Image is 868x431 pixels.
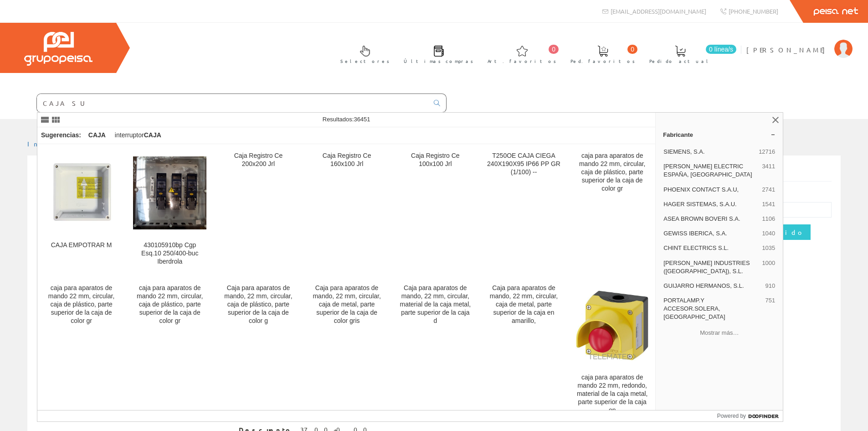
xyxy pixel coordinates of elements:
a: caja para aparatos de mando 22 mm, circular, caja de plástico, parte superior de la caja de color gr [37,277,125,425]
span: 0 [627,45,637,54]
span: [PERSON_NAME] INDUSTRIES ([GEOGRAPHIC_DATA]), S.L. [663,259,758,275]
a: Caja para aparatos de mando, 22 mm, circular, caja de plástico, parte superior de la caja de color g [214,277,302,425]
div: CAJA EMPOTRAR M [45,241,118,249]
span: Pedido actual [649,57,711,66]
span: 0 [549,45,559,54]
div: Caja para aparatos de mando, 22 mm, circular, caja de plástico, parte superior de la caja de color g [221,284,295,325]
span: HAGER SISTEMAS, S.A.U. [663,200,758,208]
span: PHOENIX CONTACT S.A.U, [663,186,758,194]
img: Grupo Peisa [24,32,92,66]
div: 430105910bp Cgp Esq.10 250/400-buc Iberdrola [133,241,206,266]
span: [PERSON_NAME] ELECTRIC ESPAÑA, [GEOGRAPHIC_DATA] [663,162,758,179]
span: Resultados: [323,116,370,123]
strong: CAJA [144,131,161,139]
span: Powered by [717,412,746,420]
div: T250OE CAJA CIEGA 240X190X95 IP66 PP GR (1/100) -- [487,152,560,177]
span: GUIJARRO HERMANOS, S.L. [663,282,761,290]
div: interruptor [111,127,165,144]
a: Inicio [27,140,66,148]
span: 1541 [762,200,775,208]
input: Buscar ... [37,94,428,112]
a: Últimas compras [395,38,478,69]
span: 1035 [762,244,775,252]
div: caja para aparatos de mando 22 mm, redondo, material de la caja metal, parte superior de la caja en [575,374,649,415]
span: [PERSON_NAME] [746,45,830,54]
span: 12716 [759,148,775,156]
span: 1000 [762,259,775,275]
button: Mostrar más… [659,326,779,341]
span: 751 [765,296,776,322]
div: caja para aparatos de mando 22 mm, circular, caja de plástico, parte superior de la caja de color gr [133,284,206,325]
a: CAJA EMPOTRAR M CAJA EMPOTRAR M [37,145,125,276]
a: Caja para aparatos de mando, 22 mm, circular, caja de metal, parte superior de la caja de color gris [303,277,391,425]
span: PORTALAMP.Y ACCESOR.SOLERA, [GEOGRAPHIC_DATA] [663,296,761,322]
a: caja para aparatos de mando 22 mm, circular, caja de plástico, parte superior de la caja de color gr [568,145,656,276]
a: caja para aparatos de mando 22 mm, redondo, material de la caja metal, parte superior de la caja ... [568,277,656,425]
div: Caja Registro Ce 100x100 Jrl [399,152,472,168]
a: Caja Registro Ce 160x100 Jrl [303,145,391,276]
div: Caja para aparatos de mando, 22 mm, circular, material de la caja metal, parte superior de la caja d [399,284,472,325]
span: Ped. favoritos [570,57,635,66]
a: Fabricante [656,127,783,142]
a: Selectores [331,38,394,69]
a: T250OE CAJA CIEGA 240X190X95 IP66 PP GR (1/100) -- [480,145,568,276]
img: 430105910bp Cgp Esq.10 250/400-buc Iberdrola [133,156,206,230]
img: caja para aparatos de mando 22 mm, redondo, material de la caja metal, parte superior de la caja en [575,290,649,360]
span: Selectores [340,57,390,66]
span: 1040 [762,229,775,238]
span: 1106 [762,215,775,223]
a: Powered by [717,410,783,421]
span: 2741 [762,186,775,194]
a: Caja Registro Ce 200x200 Jrl [214,145,302,276]
strong: CAJA [88,131,106,139]
span: GEWISS IBERICA, S.A. [663,229,758,238]
span: CHINT ELECTRICS S.L. [663,244,758,252]
div: Caja Registro Ce 200x200 Jrl [221,152,295,168]
span: Últimas compras [404,57,473,66]
span: [PHONE_NUMBER] [729,7,778,15]
div: Caja para aparatos de mando, 22 mm, circular, caja de metal, parte superior de la caja en amarillo, [487,284,560,325]
a: 430105910bp Cgp Esq.10 250/400-buc Iberdrola 430105910bp Cgp Esq.10 250/400-buc Iberdrola [126,145,214,276]
a: Caja Registro Ce 100x100 Jrl [391,145,479,276]
div: caja para aparatos de mando 22 mm, circular, caja de plástico, parte superior de la caja de color gr [575,152,649,193]
span: 3411 [762,162,775,179]
span: [EMAIL_ADDRESS][DOMAIN_NAME] [611,7,706,15]
a: [PERSON_NAME] [746,38,853,47]
span: ASEA BROWN BOVERI S.A. [663,215,758,223]
a: Caja para aparatos de mando, 22 mm, circular, material de la caja metal, parte superior de la caja d [391,277,479,425]
span: 36451 [354,116,370,123]
span: Art. favoritos [488,57,556,66]
img: CAJA EMPOTRAR M [45,156,118,229]
span: 0 línea/s [706,45,736,54]
a: caja para aparatos de mando 22 mm, circular, caja de plástico, parte superior de la caja de color gr [126,277,214,425]
a: Caja para aparatos de mando, 22 mm, circular, caja de metal, parte superior de la caja en amarillo, [480,277,568,425]
span: SIEMENS, S.A. [663,148,755,156]
div: Sugerencias: [37,129,83,142]
div: caja para aparatos de mando 22 mm, circular, caja de plástico, parte superior de la caja de color gr [45,284,118,325]
span: 910 [765,282,776,290]
div: Caja para aparatos de mando, 22 mm, circular, caja de metal, parte superior de la caja de color gris [310,284,384,325]
div: Caja Registro Ce 160x100 Jrl [310,152,384,168]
